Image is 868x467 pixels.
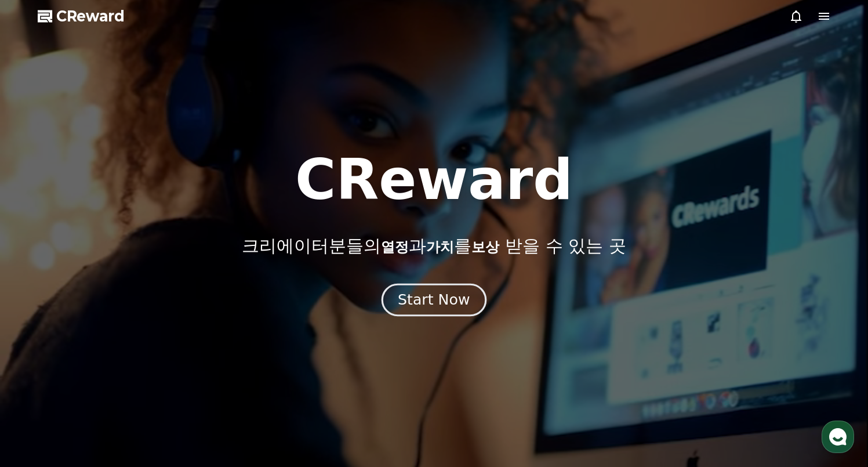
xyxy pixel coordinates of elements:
span: 가치 [426,239,454,255]
button: Start Now [382,283,486,316]
a: CReward [38,7,125,26]
span: 홈 [37,385,43,394]
div: Start Now [398,290,470,310]
a: 대화 [77,368,150,397]
span: 열정 [381,239,409,255]
span: 설정 [179,385,193,394]
p: 크리에이터분들의 과 를 받을 수 있는 곳 [242,236,626,256]
span: CReward [56,7,125,26]
a: 홈 [3,368,77,397]
span: 대화 [106,386,120,395]
a: Start Now [384,296,484,307]
h1: CReward [295,152,573,208]
a: 설정 [150,368,223,397]
span: 보상 [471,239,499,255]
